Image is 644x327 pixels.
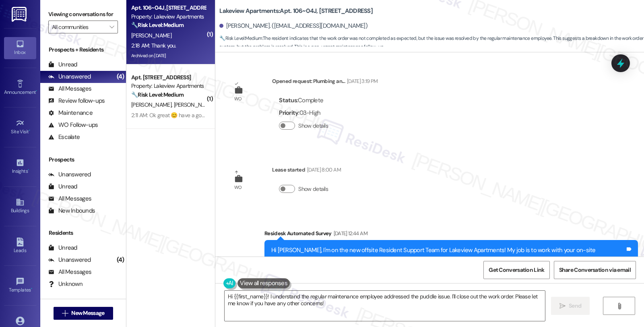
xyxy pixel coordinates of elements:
[554,261,636,279] button: Share Conversation via email
[40,155,126,164] div: Prospects
[4,156,36,178] a: Insights •
[219,7,373,15] b: Lakeview Apartments: Apt. 106~04J, [STREET_ADDRESS]
[225,291,545,321] textarea: Hi {{first_name}}! I understand the regular maintenance employee addressed the puddle issue. I'll...
[219,35,262,41] strong: 🔧 Risk Level: Medium
[31,286,32,292] span: •
[219,34,644,52] span: : The resident indicates that the work order was not completed as expected, but the issue was res...
[559,303,566,309] i: 
[279,94,331,107] div: : Complete
[48,60,77,69] div: Unread
[48,133,80,141] div: Escalate
[40,46,126,54] div: Prospects + Residents
[48,280,83,288] div: Unknown
[48,85,91,93] div: All Messages
[4,275,36,296] a: Templates •
[131,82,206,90] div: Property: Lakeview Apartments
[48,97,105,105] div: Review follow-ups
[131,73,206,82] div: Apt. [STREET_ADDRESS]
[483,261,549,279] button: Get Conversation Link
[272,166,341,177] div: Lease started
[62,310,68,317] i: 
[131,101,174,108] span: [PERSON_NAME]
[264,229,638,240] div: Residesk Automated Survey
[4,195,36,217] a: Buildings
[48,72,91,81] div: Unanswered
[131,12,206,21] div: Property: Lakeview Apartments
[234,183,242,192] div: WO
[48,244,77,252] div: Unread
[29,128,30,133] span: •
[131,42,176,49] div: 2:18 AM: Thank you.
[115,70,126,83] div: (4)
[219,22,367,30] div: [PERSON_NAME]. ([EMAIL_ADDRESS][DOMAIN_NAME])
[272,77,378,88] div: Opened request: Plumbing an...
[115,254,126,266] div: (4)
[279,107,331,119] div: : 03-High
[131,32,171,39] span: [PERSON_NAME]
[48,109,93,117] div: Maintenance
[271,246,625,272] div: Hi [PERSON_NAME], I'm on the new offsite Resident Support Team for Lakeview Apartments! My job is...
[48,170,91,179] div: Unanswered
[12,7,28,22] img: ResiDesk Logo
[48,8,118,21] label: Viewing conversations for
[131,21,184,29] strong: 🔧 Risk Level: Medium
[489,266,544,274] span: Get Conversation Link
[234,95,242,103] div: WO
[4,37,36,59] a: Inbox
[48,182,77,191] div: Unread
[298,185,328,193] label: Show details
[109,24,114,30] i: 
[616,303,622,309] i: 
[54,307,113,320] button: New Message
[131,4,206,12] div: Apt. 106~04J, [STREET_ADDRESS]
[130,51,206,61] div: Archived on [DATE]
[345,77,378,85] div: [DATE] 3:19 PM
[48,268,91,276] div: All Messages
[279,96,297,104] b: Status
[4,116,36,138] a: Site Visit •
[36,88,37,94] span: •
[52,21,105,33] input: All communities
[48,256,91,264] div: Unanswered
[4,235,36,257] a: Leads
[131,112,231,119] div: 2:11 AM: Ok great 😊 have a good weekend
[48,195,91,203] div: All Messages
[71,309,104,317] span: New Message
[279,109,298,117] b: Priority
[174,101,214,108] span: [PERSON_NAME]
[559,266,631,274] span: Share Conversation via email
[332,229,367,238] div: [DATE] 12:44 AM
[298,122,328,130] label: Show details
[569,302,581,310] span: Send
[48,207,95,215] div: New Inbounds
[48,121,98,129] div: WO Follow-ups
[40,229,126,237] div: Residents
[131,91,184,98] strong: 🔧 Risk Level: Medium
[551,297,590,315] button: Send
[28,167,29,173] span: •
[305,166,341,174] div: [DATE] 8:00 AM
